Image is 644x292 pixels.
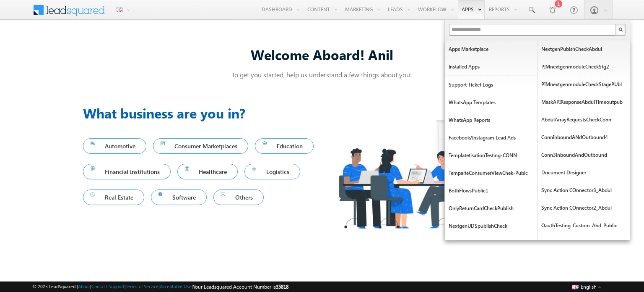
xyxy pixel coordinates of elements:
a: TemplatetisationTesting-CONN [445,147,537,164]
a: About [78,284,90,289]
a: PIMnextgenmoduleCheckStagePUbl [538,76,630,93]
img: Search [618,27,623,32]
a: Contact Support [91,284,125,289]
a: Support Ticket Logs [445,76,537,94]
span: Automotive [91,140,139,152]
span: English [581,284,597,290]
span: Software [158,192,200,203]
a: MaskAPIResponseAbdulTimeoutpub [538,93,630,111]
span: Consumer Marketplaces [161,140,241,152]
a: onlyReturnCardCheckPublish [445,200,537,217]
a: Facebook/Instagram Lead Ads [445,129,537,147]
a: Installed Apps [445,58,537,76]
h3: What business are you in? [83,103,322,123]
a: OauthTesting_Custom_Abd_Public [538,217,630,234]
a: Conn3InboundAndOutbound [538,146,630,164]
a: Acceptable Use [160,284,192,289]
a: Apps Marketplace [445,40,537,58]
a: tempalteConsumerViewChek-publc [445,164,537,182]
span: Logistics [252,166,293,177]
a: NextgenPubishCheckAbdul [538,40,630,58]
a: nextgenUDSpublishCheck [445,217,537,235]
button: English [570,281,603,292]
span: Education [262,140,306,152]
a: WhatsApp Templates [445,94,537,111]
a: Terms of Service [126,284,158,289]
a: Sync Action COnnector2_Abdul [538,199,630,217]
a: Document Designer [538,164,630,182]
a: PIMnextgenmoduleCheckStg2 [538,58,630,76]
span: Financial Institutions [91,166,163,177]
img: Industry.png [322,103,546,245]
a: ConnInboundANdOutbound4 [538,129,630,146]
p: To get you started, help us understand a few things about you! [83,70,561,79]
a: AbdulArrayRequestsCheckConn [538,111,630,129]
span: Your Leadsquared Account Number is [193,284,288,290]
span: Real Estate [91,192,137,203]
a: COnditionalActionImportedSaveb [538,234,630,252]
a: WhatsApp Reports [445,111,537,129]
span: Others [221,192,256,203]
div: Welcome Aboard! Anil [83,45,561,63]
span: 35818 [276,284,288,290]
span: © 2025 LeadSquared | | | | | [32,283,288,291]
a: Sync Action COnnector3_Abdul [538,182,630,199]
span: Healthcare [185,166,231,177]
a: BothFlowsPublic1 [445,182,537,200]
